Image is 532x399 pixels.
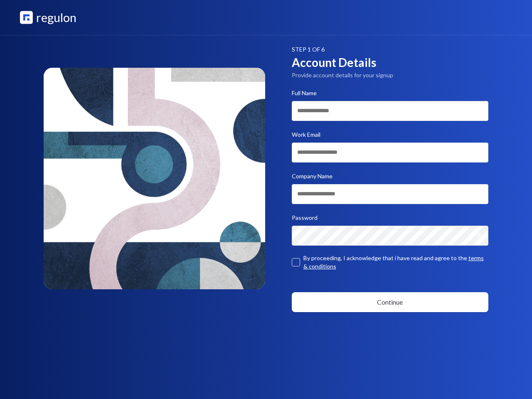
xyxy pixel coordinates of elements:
h3: Account Details [292,54,489,71]
p: STEP 1 OF 6 [292,45,489,54]
label: Work Email [292,131,320,138]
button: Continue [292,292,489,312]
img: An image of shapes [44,68,265,289]
label: Password [292,214,318,221]
p: By proceeding, I acknowledge that i have read and agree to the [303,254,489,271]
button: Show password [477,226,488,246]
p: regulon [36,8,76,27]
span: terms & conditions [303,254,484,270]
label: Full Name [292,89,317,96]
p: Provide account details for your signup [292,71,489,79]
label: Company Name [292,172,332,180]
